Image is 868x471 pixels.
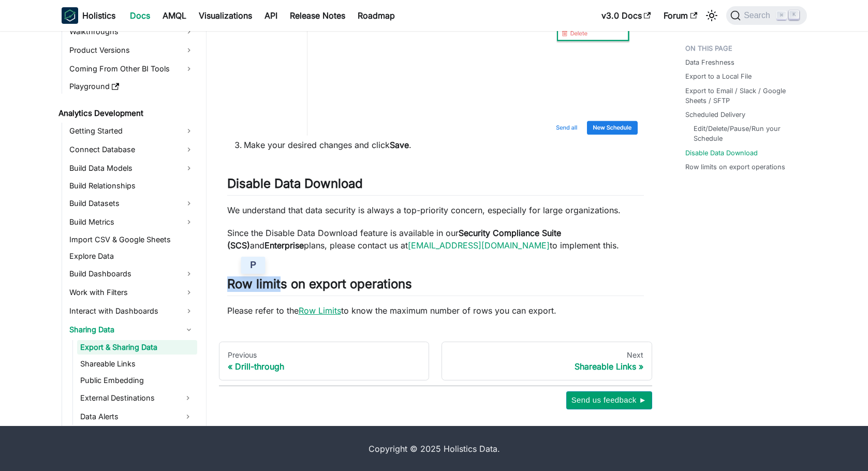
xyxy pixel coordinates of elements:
a: Build Data Models [66,160,197,176]
a: Walkthroughs [66,23,197,40]
button: Show Pickvocab options [241,257,266,274]
a: Build Datasets [66,195,197,212]
a: Shareable Links [77,357,197,371]
a: Docs [124,7,156,24]
a: Scheduled Delivery [685,110,745,120]
p: We understand that data security is always a top-priority concern, especially for large organizat... [227,204,644,216]
span: Search [741,11,776,20]
a: Interact with Dashboards [66,303,197,319]
a: NextShareable Links [442,342,652,381]
a: Connect Database [66,141,197,158]
a: API [258,7,284,24]
p: Please refer to the to know the maximum number of rows you can export. [227,304,644,317]
a: Row limits on export operations [685,162,785,172]
a: Build Metrics [66,214,197,230]
strong: Save [390,140,409,150]
a: Forum [657,7,703,24]
div: Copyright © 2025 Holistics Data. [105,443,763,455]
nav: Docs pages [219,342,652,381]
button: Expand sidebar category 'External Destinations' [179,390,197,406]
h2: Disable Data Download [227,176,644,196]
a: Edit/Delete/Pause/Run your Schedule [694,124,797,143]
a: Import CSV & Google Sheets [66,232,197,247]
a: Export to Email / Slack / Google Sheets / SFTP [685,86,801,106]
a: Export & Sharing Data [77,340,197,355]
a: Build Dashboards [66,266,197,282]
a: Explore Data [66,249,197,263]
p: Since the Disable Data Download feature is available in our and plans, please contact us at to im... [227,227,644,252]
div: Drill-through [228,361,421,372]
strong: Enterprise [264,240,304,251]
button: Expand sidebar category 'Data Alerts' [179,408,197,425]
a: Playground [66,79,197,94]
a: Roadmap [351,7,401,24]
button: Send us feedback ► [566,391,652,409]
kbd: ⌘ [776,11,787,20]
strong: Security Compliance Suite (SCS) [227,228,561,251]
a: Coming From Other BI Tools [66,61,197,77]
img: Holistics [62,7,78,24]
kbd: K [789,10,799,20]
a: Sharing Data [66,321,197,338]
a: Getting Started [66,123,197,139]
a: HolisticsHolistics [62,7,115,24]
a: Visualizations [193,7,258,24]
div: Next [450,350,643,360]
a: Public Embedding [77,373,197,388]
h2: Row limits on export operations [227,276,644,296]
li: Make your desired changes and click . [244,139,644,151]
div: Shareable Links [450,361,643,372]
button: Switch between dark and light mode (currently light mode) [703,7,720,24]
span: Send us feedback ► [571,393,647,407]
a: Disable Data Download [685,148,758,158]
a: Data Freshness [685,57,734,67]
a: Product Versions [66,42,197,58]
a: v3.0 Docs [595,7,657,24]
a: PreviousDrill-through [219,342,430,381]
b: Holistics [82,9,115,22]
button: Search (Command+K) [726,6,806,25]
a: Work with Filters [66,284,197,301]
a: External Destinations [77,390,179,406]
a: AMQL [156,7,193,24]
div: Previous [228,350,421,360]
a: Analytics Development [55,106,197,121]
a: Export to a Local File [685,71,752,81]
a: [EMAIL_ADDRESS][DOMAIN_NAME] [408,240,550,251]
a: Row Limits [299,305,341,316]
a: Data Alerts [77,408,179,425]
a: Build Relationships [66,179,197,193]
a: Release Notes [284,7,351,24]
